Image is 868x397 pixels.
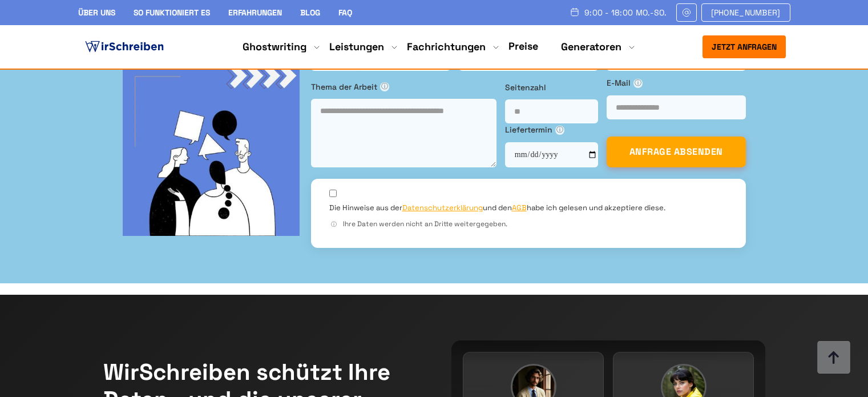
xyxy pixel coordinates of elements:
[555,126,564,135] span: ⓘ
[512,203,527,212] a: AGB
[508,39,538,53] a: Preise
[78,7,115,18] a: Über uns
[243,40,306,54] a: Ghostwriting
[407,40,486,54] a: Fachrichtungen
[633,79,643,88] span: ⓘ
[329,40,384,54] a: Leistungen
[607,137,746,167] button: ANFRAGE ABSENDEN
[681,8,692,17] img: Email
[329,219,728,230] div: Ihre Daten werden nicht an Dritte weitergegeben.
[380,82,389,91] span: ⓘ
[505,123,598,136] label: Liefertermin
[561,40,621,54] a: Generatoren
[329,220,338,229] span: ⓘ
[83,38,166,55] img: logo ghostwriter-österreich
[402,203,483,212] a: Datenschutzerklärung
[134,7,210,18] a: So funktioniert es
[123,59,300,236] img: bg
[311,81,496,93] label: Thema der Arbeit
[584,8,667,17] span: 9:00 - 18:00 Mo.-So.
[703,35,786,58] button: Jetzt anfragen
[300,7,320,18] a: Blog
[228,7,282,18] a: Erfahrungen
[711,8,781,17] span: [PHONE_NUMBER]
[329,203,665,213] label: Die Hinweise aus der und den habe ich gelesen und akzeptiere diese.
[505,81,598,94] label: Seitenzahl
[607,77,746,89] label: E-Mail
[817,341,851,375] img: button top
[570,7,580,17] img: Schedule
[701,3,790,22] a: [PHONE_NUMBER]
[338,7,352,18] a: FAQ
